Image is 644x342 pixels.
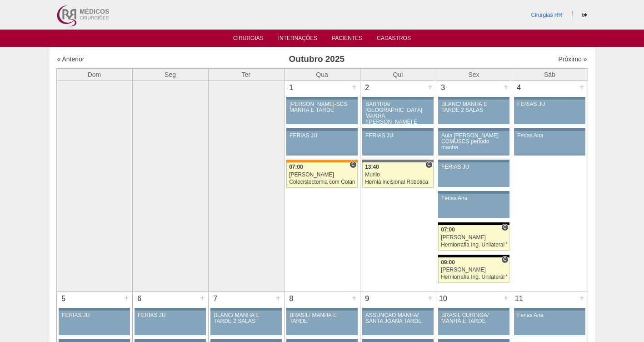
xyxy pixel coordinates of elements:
[438,100,509,124] a: BLANC/ MANHÃ E TARDE 2 SALAS
[214,312,279,324] div: BLANC/ MANHÃ E TARDE 2 SALAS
[436,81,450,95] div: 3
[438,131,509,156] a: Aula [PERSON_NAME] COMUSCS período manha
[502,81,510,93] div: +
[362,339,433,342] div: Key: Aviso
[441,259,455,266] span: 09:00
[210,339,281,342] div: Key: Aviso
[558,55,587,63] a: Próximo »
[350,81,358,93] div: +
[438,225,509,251] a: C 07:00 [PERSON_NAME] Herniorrafia Ing. Unilateral VL
[285,292,299,306] div: 8
[350,292,358,304] div: +
[436,292,450,306] div: 10
[362,97,433,100] div: Key: Aviso
[289,164,303,170] span: 07:00
[210,311,281,335] a: BLANC/ MANHÃ E TARDE 2 SALAS
[512,81,526,95] div: 4
[514,308,585,311] div: Key: Aviso
[362,162,433,188] a: C 13:40 Murilo Hernia incisional Robótica
[349,161,356,168] span: Consultório
[208,68,284,80] th: Ter
[365,179,431,185] div: Hernia incisional Robótica
[514,131,585,156] a: Ferias Ana
[438,128,509,131] div: Key: Aviso
[360,81,374,95] div: 2
[365,164,379,170] span: 13:40
[184,53,449,66] h3: Outubro 2025
[517,312,582,318] div: Ferias Ana
[514,311,585,335] a: Ferias Ana
[517,101,582,107] div: FERIAS JU
[514,100,585,124] a: FERIAS JU
[286,160,357,162] div: Key: São Luiz - SCS
[362,100,433,124] a: BARTIRA/ [GEOGRAPHIC_DATA] MANHÃ ([PERSON_NAME] E ANA)/ SANTA JOANA -TARDE
[135,308,205,311] div: Key: Aviso
[365,172,431,178] div: Murilo
[286,97,357,100] div: Key: Aviso
[438,160,509,162] div: Key: Aviso
[438,308,509,311] div: Key: Aviso
[286,162,357,188] a: C 07:00 [PERSON_NAME] Colecistectomia com Colangiografia VL
[59,308,130,311] div: Key: Aviso
[441,101,506,113] div: BLANC/ MANHÃ E TARDE 2 SALAS
[289,179,355,185] div: Colecistectomia com Colangiografia VL
[284,68,360,80] th: Qua
[290,312,354,324] div: BRASIL/ MANHÃ E TARDE
[362,160,433,162] div: Key: Santa Catarina
[59,311,130,335] a: FERIAS JU
[438,194,509,218] a: Ferias Ana
[582,12,587,18] i: Sair
[233,35,264,44] a: Cirurgias
[57,55,85,63] a: « Anterior
[438,191,509,194] div: Key: Aviso
[362,308,433,311] div: Key: Aviso
[438,97,509,100] div: Key: Aviso
[441,164,506,170] div: FERIAS JU
[514,128,585,131] div: Key: Aviso
[56,68,132,80] th: Dom
[360,292,374,306] div: 9
[132,68,208,80] th: Seg
[438,311,509,335] a: BRASIL CURINGA/ MANHÃ E TARDE
[209,292,223,306] div: 7
[332,35,362,44] a: Pacientes
[531,12,562,18] a: Cirurgias RR
[438,255,509,257] div: Key: Blanc
[365,133,430,139] div: FERIAS JU
[438,222,509,225] div: Key: Blanc
[441,242,507,248] div: Herniorrafia Ing. Unilateral VL
[578,81,586,93] div: +
[514,97,585,100] div: Key: Aviso
[289,172,355,178] div: [PERSON_NAME]
[138,312,203,318] div: FERIAS JU
[362,128,433,131] div: Key: Aviso
[436,68,512,80] th: Sex
[285,81,299,95] div: 1
[512,68,588,80] th: Sáb
[501,224,508,231] span: Consultório
[57,292,71,306] div: 5
[438,257,509,283] a: C 09:00 [PERSON_NAME] Herniorrafia Ing. Unilateral VL
[199,292,206,304] div: +
[517,133,582,139] div: Ferias Ana
[360,68,436,80] th: Qui
[275,292,282,304] div: +
[365,101,430,137] div: BARTIRA/ [GEOGRAPHIC_DATA] MANHÃ ([PERSON_NAME] E ANA)/ SANTA JOANA -TARDE
[365,312,430,324] div: ASSUNÇÃO MANHÃ/ SANTA JOANA TARDE
[502,292,510,304] div: +
[501,256,508,263] span: Consultório
[59,339,130,342] div: Key: Aviso
[123,292,130,304] div: +
[441,226,455,233] span: 07:00
[426,292,434,304] div: +
[441,312,506,324] div: BRASIL CURINGA/ MANHÃ E TARDE
[425,161,432,168] span: Consultório
[286,131,357,156] a: FERIAS JU
[286,100,357,124] a: [PERSON_NAME]-SCS MANHÃ E TARDE
[210,308,281,311] div: Key: Aviso
[441,196,506,201] div: Ferias Ana
[441,274,507,280] div: Herniorrafia Ing. Unilateral VL
[441,133,506,151] div: Aula [PERSON_NAME] COMUSCS período manha
[135,339,205,342] div: Key: Aviso
[438,162,509,187] a: FERIAS JU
